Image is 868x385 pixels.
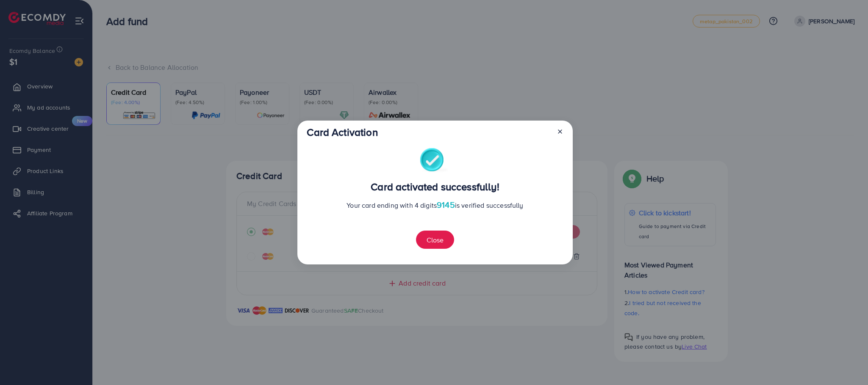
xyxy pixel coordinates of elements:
img: success [420,148,450,174]
h3: Card Activation [307,126,377,138]
h3: Card activated successfully! [307,181,563,193]
p: Your card ending with 4 digits is verified successfully [307,200,563,210]
span: 9145 [437,198,455,211]
button: Close [416,231,454,249]
iframe: Chat [832,347,862,379]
